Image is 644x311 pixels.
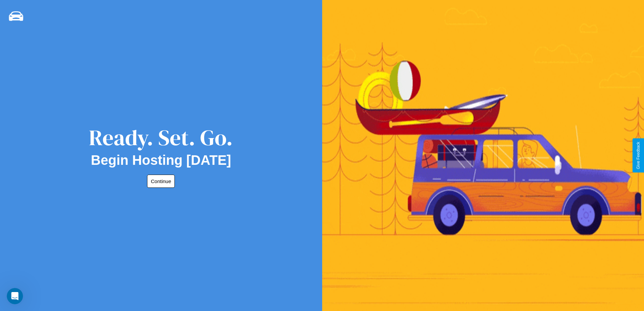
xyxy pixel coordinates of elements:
[91,153,231,168] h2: Begin Hosting [DATE]
[89,123,233,153] div: Ready. Set. Go.
[636,142,641,169] div: Give Feedback
[7,288,23,304] iframe: Intercom live chat
[147,175,175,188] button: Continue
